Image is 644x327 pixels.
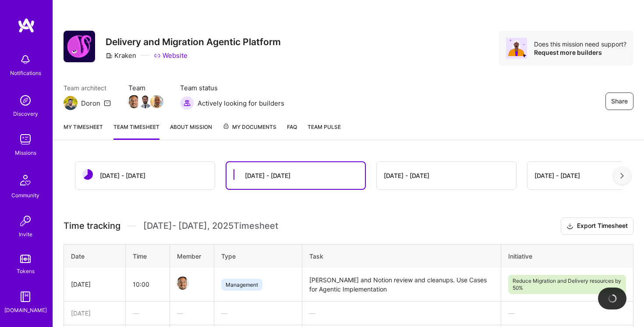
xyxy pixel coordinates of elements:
i: icon Mail [104,100,111,107]
div: Invite [19,230,32,239]
a: Website [154,51,188,60]
a: My timesheet [64,122,103,140]
div: Does this mission need support? [534,40,626,48]
span: Team Pulse [308,124,341,130]
img: Invite [17,212,34,230]
img: Actively looking for builders [180,96,194,110]
img: Avatar [506,38,527,59]
div: — [309,309,493,318]
a: Team Member Avatar [128,94,140,109]
th: Time [126,244,170,268]
div: — [133,309,163,318]
div: Community [11,191,39,200]
a: Team Member Avatar [151,94,163,109]
div: Doron [81,99,100,108]
div: [DOMAIN_NAME] [4,306,47,315]
div: [DATE] - [DATE] [245,171,290,180]
div: Missions [15,148,36,157]
a: Team Member Avatar [140,94,151,109]
th: Date [64,244,126,268]
div: [DATE] - [DATE] [534,171,580,180]
th: Task [302,244,501,268]
span: Time tracking [64,220,120,231]
img: Team Architect [64,96,78,110]
td: [PERSON_NAME] and Notion review and cleanups. Use Cases for Agentic Implementation [302,268,501,302]
img: teamwork [17,131,34,148]
img: Team Member Avatar [176,277,189,290]
button: Share [605,92,633,110]
span: Team status [180,83,284,92]
img: Team Member Avatar [150,95,163,108]
a: FAQ [287,122,297,140]
img: status icon [82,169,93,180]
th: Type [214,244,302,268]
div: [DATE] [71,309,118,318]
i: icon CompanyGray [106,52,113,59]
div: — [221,309,295,318]
span: Team [128,83,163,92]
div: [DATE] - [DATE] [384,171,429,180]
img: Community [15,170,36,191]
img: discovery [17,92,34,109]
button: Export Timesheet [561,217,633,235]
span: Team architect [64,83,111,92]
span: Management [221,279,262,291]
i: icon Download [566,222,573,231]
span: [DATE] - [DATE] , 2025 Timesheet [143,220,278,231]
a: My Documents [223,122,276,140]
img: loading [608,294,616,303]
th: Member [170,244,214,268]
td: 10:00 [126,268,170,302]
div: — [177,309,207,318]
span: Actively looking for builders [198,99,284,108]
h3: Delivery and Migration Agentic Platform [106,36,281,47]
span: Reduce Migration and Delivery resources by 50% [508,275,626,294]
span: My Documents [223,122,276,132]
img: tokens [20,255,31,263]
img: Team Member Avatar [139,95,152,108]
a: About Mission [170,122,212,140]
a: Team Member Avatar [177,276,188,291]
div: [DATE] [71,280,118,289]
img: right [620,173,624,179]
a: Team timesheet [113,122,159,140]
img: bell [17,51,34,68]
div: Kraken [106,51,136,60]
div: Discovery [13,109,38,118]
img: logo [18,18,35,33]
th: Initiative [501,244,633,268]
div: — [508,309,626,318]
a: Team Pulse [308,122,341,140]
div: Tokens [17,267,35,276]
div: Notifications [10,68,41,78]
img: Company Logo [64,31,95,62]
div: Request more builders [534,48,626,57]
div: [DATE] - [DATE] [100,171,145,180]
img: Team Member Avatar [127,95,141,108]
span: Share [611,97,628,106]
img: guide book [17,288,34,306]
